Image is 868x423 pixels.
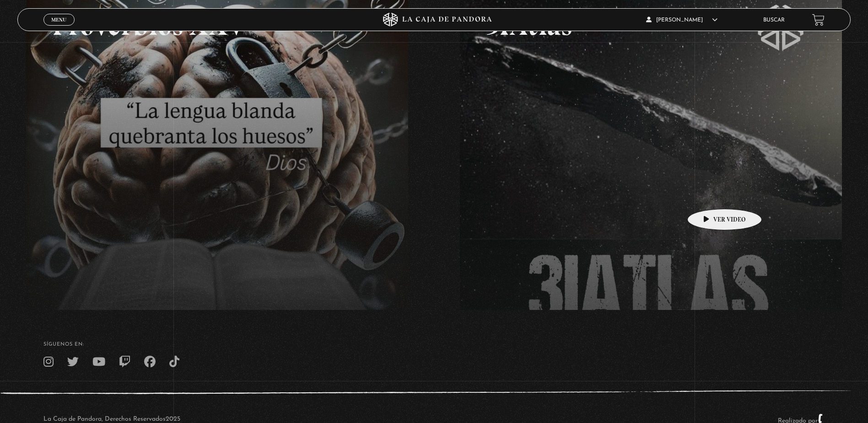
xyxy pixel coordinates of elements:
span: Menu [51,17,66,22]
span: Cerrar [49,25,70,31]
h4: SÍguenos en: [43,342,825,347]
span: [PERSON_NAME] [646,17,717,23]
a: Buscar [763,17,785,23]
a: View your shopping cart [812,14,825,26]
